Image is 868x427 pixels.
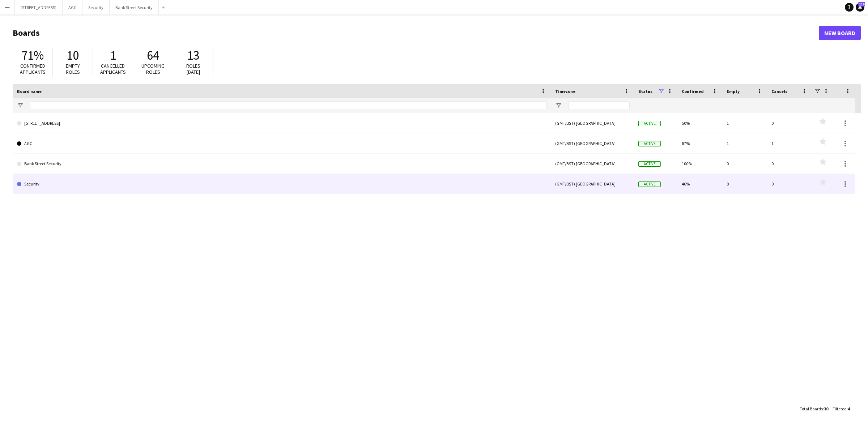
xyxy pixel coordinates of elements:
[856,3,864,12] a: 116
[67,47,79,63] span: 10
[17,113,546,133] a: [STREET_ADDRESS]
[767,133,812,153] div: 1
[17,102,24,109] button: Open Filter Menu
[682,89,704,94] span: Confirmed
[824,406,828,411] span: 30
[727,89,740,94] span: Empty
[141,63,165,75] span: Upcoming roles
[17,133,546,154] a: AGC
[800,406,823,411] span: Total Boards
[100,63,126,75] span: Cancelled applicants
[800,402,828,416] div: :
[568,101,630,110] input: Timezone Filter Input
[858,2,865,7] span: 116
[848,406,850,411] span: 4
[13,27,819,38] h1: Boards
[677,113,722,133] div: 50%
[638,182,661,187] span: Active
[110,0,159,14] button: Bank Street Security
[551,113,634,133] div: (GMT/BST) [GEOGRAPHIC_DATA]
[551,154,634,174] div: (GMT/BST) [GEOGRAPHIC_DATA]
[833,402,850,416] div: :
[638,141,661,146] span: Active
[186,63,200,75] span: Roles [DATE]
[551,174,634,194] div: (GMT/BST) [GEOGRAPHIC_DATA]
[82,0,110,14] button: Security
[63,0,82,14] button: AGC
[677,174,722,194] div: 46%
[555,102,562,109] button: Open Filter Menu
[767,154,812,174] div: 0
[638,161,661,167] span: Active
[20,63,46,75] span: Confirmed applicants
[551,133,634,153] div: (GMT/BST) [GEOGRAPHIC_DATA]
[722,113,767,133] div: 1
[638,121,661,126] span: Active
[722,154,767,174] div: 0
[767,174,812,194] div: 0
[638,89,652,94] span: Status
[722,174,767,194] div: 8
[722,133,767,153] div: 1
[17,154,546,174] a: Bank Street Security
[187,47,199,63] span: 13
[833,406,847,411] span: Filtered
[110,47,116,63] span: 1
[21,47,44,63] span: 71%
[15,0,63,14] button: [STREET_ADDRESS]
[819,26,861,40] a: New Board
[17,89,42,94] span: Board name
[767,113,812,133] div: 0
[30,101,546,110] input: Board name Filter Input
[555,89,575,94] span: Timezone
[677,133,722,153] div: 87%
[677,154,722,174] div: 100%
[66,63,80,75] span: Empty roles
[771,89,787,94] span: Cancels
[17,174,546,194] a: Security
[147,47,159,63] span: 64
